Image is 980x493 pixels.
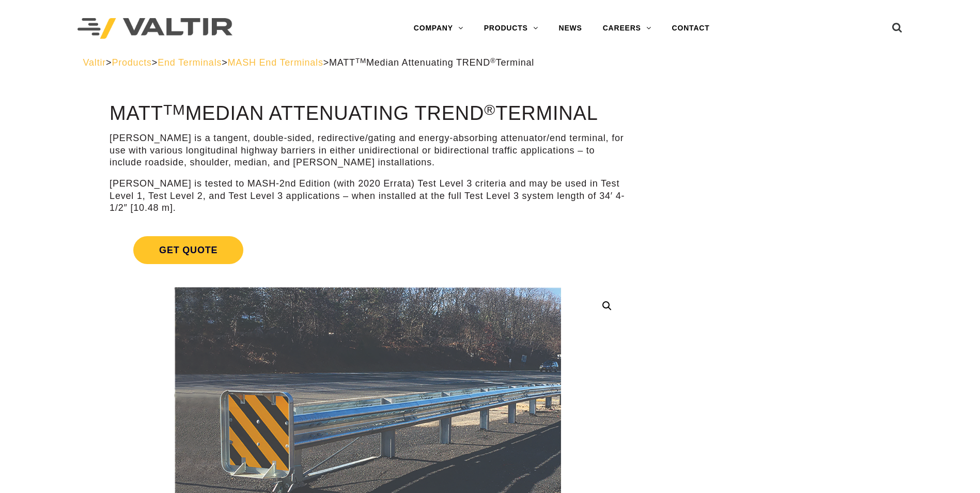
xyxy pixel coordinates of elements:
h1: MATT Median Attenuating TREND Terminal [110,103,626,125]
a: CAREERS [593,18,662,39]
span: Get Quote [133,236,243,264]
a: NEWS [549,18,593,39]
a: MASH End Terminals [228,57,323,68]
sup: TM [163,101,185,118]
sup: ® [490,57,496,65]
a: CONTACT [662,18,720,39]
a: End Terminals [158,57,222,68]
a: PRODUCTS [474,18,549,39]
a: Valtir [83,57,106,68]
p: [PERSON_NAME] is tested to MASH-2nd Edition (with 2020 Errata) Test Level 3 criteria and may be u... [110,178,626,214]
p: [PERSON_NAME] is a tangent, double-sided, redirective/gating and energy-absorbing attenuator/end ... [110,132,626,168]
a: COMPANY [403,18,474,39]
span: MATT Median Attenuating TREND Terminal [329,57,534,68]
sup: ® [484,101,495,118]
img: Valtir [77,18,232,39]
a: Get Quote [110,224,626,276]
a: Products [112,57,151,68]
div: > > > > [83,57,897,69]
sup: TM [355,57,366,65]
